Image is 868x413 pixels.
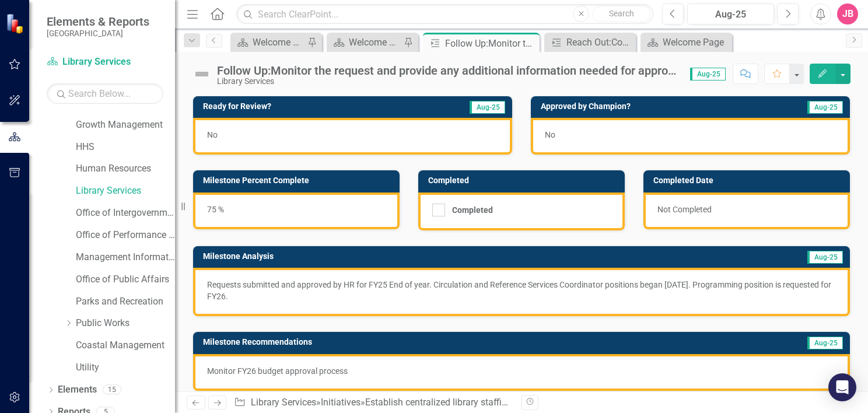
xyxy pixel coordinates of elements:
a: Initiatives [321,397,360,408]
h3: Approved by Champion? [541,102,756,111]
a: Reach Out:Contact potential partners to discuss co-hosting events like workshops or educational p... [547,35,633,50]
div: Reach Out:Contact potential partners to discuss co-hosting events like workshops or educational p... [566,35,633,50]
a: Library Services [47,55,163,69]
div: Follow Up:Monitor the request and provide any additional information needed for approval. [445,36,537,51]
span: Elements & Reports [47,15,149,29]
a: Office of Performance & Transparency [76,229,175,242]
div: Follow Up:Monitor the request and provide any additional information needed for approval. [217,64,678,77]
a: Office of Intergovernmental Affairs [76,206,175,220]
a: Parks and Recreation [76,295,175,309]
span: Aug-25 [807,101,843,114]
div: Not Completed [643,192,850,229]
div: » » » [234,396,513,409]
h3: Ready for Review? [203,102,400,111]
div: 75 % [193,192,400,229]
span: Aug-25 [470,101,505,114]
a: Welcome Page [643,35,729,50]
p: Requests submitted and approved by HR for FY25 End of year. Circulation and Reference Services Co... [207,279,836,302]
a: Utility [76,361,175,374]
a: Office of Public Affairs [76,273,175,286]
div: Aug-25 [691,8,770,22]
a: Establish centralized library staffing models [365,397,545,408]
span: No [207,130,218,139]
div: 15 [103,385,121,395]
h3: Milestone Percent Complete [203,176,394,185]
a: HHS [76,141,175,154]
a: Growth Management [76,118,175,132]
h3: Completed [428,176,619,185]
a: Public Works [76,317,175,330]
h3: Milestone Recommendations [203,338,682,346]
span: No [545,130,555,139]
a: Human Resources [76,162,175,176]
input: Search ClearPoint... [236,4,653,24]
span: Aug-25 [690,68,726,80]
span: Aug-25 [807,251,843,264]
small: [GEOGRAPHIC_DATA] [47,29,149,38]
div: Welcome Page [349,35,401,50]
a: Elements [58,383,97,397]
div: Library Services [217,77,678,86]
span: Aug-25 [807,337,843,349]
input: Search Below... [47,83,163,104]
div: Welcome Page [663,35,729,50]
a: Welcome Page [330,35,401,50]
img: Not Defined [192,65,211,83]
a: Library Services [76,184,175,198]
button: JB [837,3,858,24]
a: Management Information Systems [76,251,175,264]
a: Coastal Management [76,339,175,352]
img: ClearPoint Strategy [6,13,26,34]
div: Open Intercom Messenger [828,373,856,401]
h3: Milestone Analysis [203,252,625,261]
a: Welcome Page [233,35,304,50]
p: Monitor FY26 budget approval process [207,365,836,377]
h3: Completed Date [653,176,844,185]
a: Library Services [251,397,316,408]
span: Search [609,9,634,18]
button: Search [592,6,650,22]
button: Aug-25 [687,3,774,24]
div: Welcome Page [253,35,304,50]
